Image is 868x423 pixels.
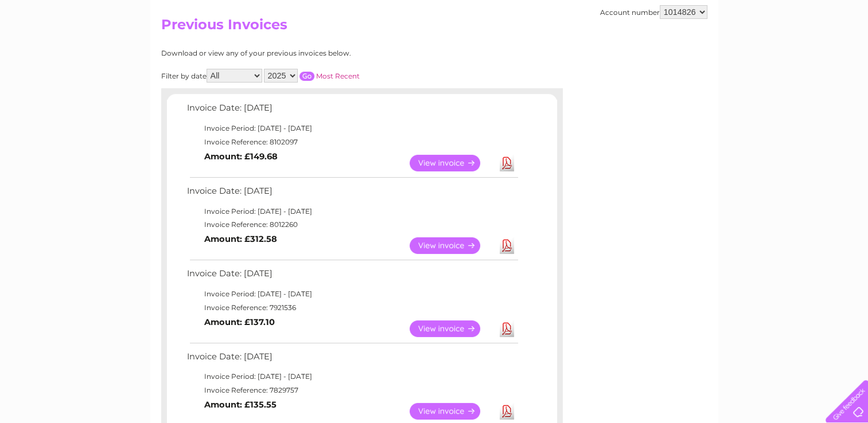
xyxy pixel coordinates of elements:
[500,237,514,254] a: Download
[161,69,462,83] div: Filter by date
[184,122,520,135] td: Invoice Period: [DATE] - [DATE]
[410,237,494,254] a: View
[184,287,520,301] td: Invoice Period: [DATE] - [DATE]
[500,155,514,171] a: Download
[184,301,520,315] td: Invoice Reference: 7921536
[184,183,520,205] td: Invoice Date: [DATE]
[410,155,494,171] a: View
[727,49,761,57] a: Telecoms
[600,5,707,19] div: Account number
[184,370,520,383] td: Invoice Period: [DATE] - [DATE]
[161,17,707,38] h2: Previous Invoices
[161,49,462,57] div: Download or view any of your previous invoices below.
[500,320,514,337] a: Download
[410,403,494,420] a: View
[204,151,278,162] b: Amount: £149.68
[204,234,277,244] b: Amount: £312.58
[184,100,520,122] td: Invoice Date: [DATE]
[184,349,520,370] td: Invoice Date: [DATE]
[204,317,275,327] b: Amount: £137.10
[204,399,277,410] b: Amount: £135.55
[666,49,688,57] a: Water
[830,49,857,57] a: Log out
[695,49,720,57] a: Energy
[184,135,520,149] td: Invoice Reference: 8102097
[164,6,706,56] div: Clear Business is a trading name of Verastar Limited (registered in [GEOGRAPHIC_DATA] No. 3667643...
[184,383,520,397] td: Invoice Reference: 7829757
[184,218,520,232] td: Invoice Reference: 8012260
[184,205,520,218] td: Invoice Period: [DATE] - [DATE]
[792,49,820,57] a: Contact
[30,30,89,65] img: logo.png
[410,320,494,337] a: View
[768,49,785,57] a: Blog
[500,403,514,420] a: Download
[316,72,360,80] a: Most Recent
[184,266,520,287] td: Invoice Date: [DATE]
[652,6,731,20] a: 0333 014 3131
